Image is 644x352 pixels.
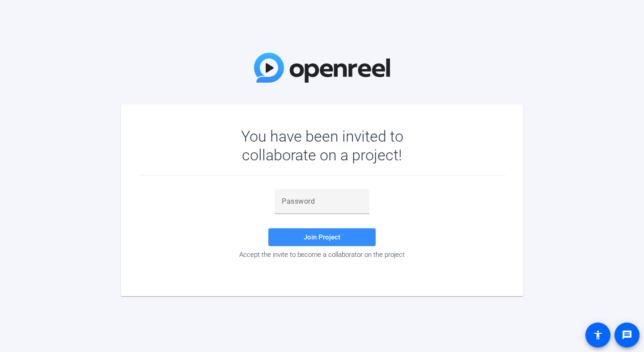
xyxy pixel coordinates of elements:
[282,196,362,207] input: Password
[268,228,376,246] button: Join Project
[215,127,429,164] div: You have been invited to collaborate on a project!
[593,330,603,340] mat-icon: accessibility
[622,330,632,340] mat-icon: message
[139,251,505,259] div: Accept the invite to become a collaborator on the project
[254,53,390,83] img: OpenReel Logo
[304,233,340,241] span: Join Project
